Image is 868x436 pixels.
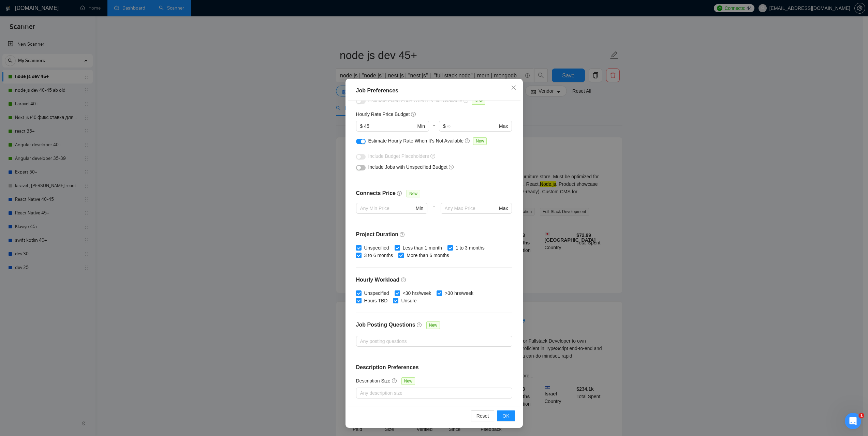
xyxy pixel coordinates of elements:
span: question-circle [417,322,422,328]
span: $ [360,122,363,130]
span: New [401,377,415,385]
span: question-circle [400,232,405,237]
span: Reset [476,412,489,420]
span: Include Budget Placeholders [368,153,429,159]
h4: Job Posting Questions [356,321,415,329]
button: Reset [471,410,495,421]
span: New [426,321,440,329]
span: 1 [859,413,864,418]
h4: Description Preferences [356,363,512,372]
h4: Project Duration [356,230,512,239]
h4: Hourly Workload [356,276,512,284]
span: question-circle [401,277,407,283]
span: New [472,97,485,105]
span: OK [502,412,509,420]
button: OK [497,410,515,421]
span: New [473,137,487,145]
button: Close [504,79,523,97]
span: Estimate Hourly Rate When It’s Not Available [368,138,464,144]
span: Hours TBD [362,297,391,304]
span: question-circle [397,191,402,196]
iframe: Intercom live chat [845,413,861,429]
span: Less than 1 month [400,244,445,252]
span: Min [417,122,425,130]
span: More than 6 months [404,252,452,259]
div: Job Preferences [356,87,512,95]
span: question-circle [411,111,416,117]
span: 1 to 3 months [453,244,487,252]
span: Unsure [398,297,419,304]
span: question-circle [449,164,454,170]
span: Max [499,122,508,130]
input: 0 [364,122,416,130]
span: Include Jobs with Unspecified Budget [368,164,448,170]
h5: Hourly Rate Price Budget [356,110,410,118]
span: question-circle [392,378,397,384]
span: question-circle [464,98,469,103]
span: Min [416,205,424,212]
span: <30 hrs/week [400,289,434,297]
span: close [511,85,516,90]
span: Max [499,205,508,212]
span: Unspecified [362,244,392,252]
span: question-circle [430,153,436,159]
div: - [427,203,440,222]
span: 3 to 6 months [362,252,396,259]
input: Any Max Price [445,205,498,212]
h5: Description Size [356,377,391,385]
h4: Connects Price [356,189,396,197]
input: Any Min Price [360,205,414,212]
span: question-circle [465,138,470,144]
span: New [407,190,420,197]
span: Unspecified [362,289,392,297]
input: ∞ [447,122,498,130]
div: - [429,121,439,137]
span: >30 hrs/week [442,289,476,297]
span: Estimate Fixed Price When It’s Not Available [368,98,462,103]
span: $ [443,122,446,130]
